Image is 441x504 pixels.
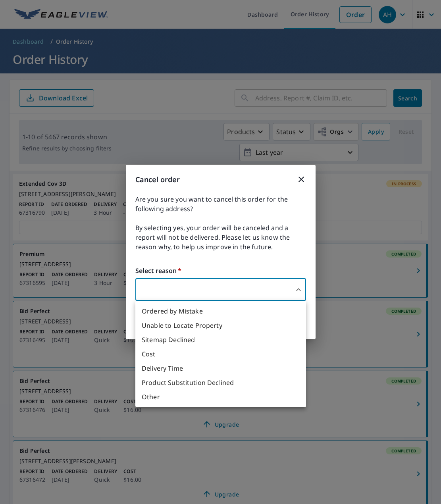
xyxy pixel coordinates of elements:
li: Cost [135,347,306,361]
li: Delivery Time [135,361,306,375]
li: Sitemap Declined [135,333,306,347]
li: Ordered by Mistake [135,304,306,318]
li: Unable to Locate Property [135,318,306,333]
li: Product Substitution Declined [135,375,306,390]
li: Other [135,390,306,404]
